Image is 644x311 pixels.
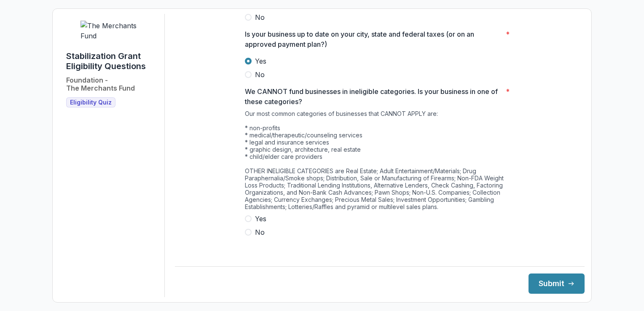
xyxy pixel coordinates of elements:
span: No [255,70,265,80]
span: Eligibility Quiz [70,99,112,106]
img: The Merchants Fund [80,21,144,41]
span: No [255,12,265,22]
button: Submit [529,273,585,294]
p: Is your business up to date on your city, state and federal taxes (or on an approved payment plan?) [245,29,502,49]
span: Yes [255,56,266,66]
span: No [255,227,265,237]
span: Yes [255,214,266,224]
h1: Stabilization Grant Eligibility Questions [66,51,158,71]
div: Our most common categories of businesses that CANNOT APPLY are: * non-profits * medical/therapeut... [245,110,515,214]
p: We CANNOT fund businesses in ineligible categories. Is your business in one of these categories? [245,86,502,107]
h2: Foundation - The Merchants Fund [66,76,135,92]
